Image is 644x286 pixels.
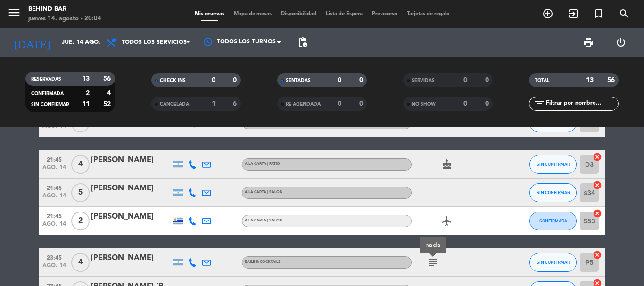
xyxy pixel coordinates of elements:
[31,91,64,96] span: CONFIRMADA
[542,8,553,19] i: add_circle_outline
[42,193,66,204] span: ago. 14
[286,102,321,106] span: RE AGENDADA
[28,14,101,24] div: jueves 14. agosto - 20:04
[82,75,90,82] strong: 13
[233,100,239,107] strong: 6
[103,101,113,107] strong: 52
[539,218,567,223] span: CONFIRMADA
[42,262,66,273] span: ago. 14
[529,155,577,174] button: SIN CONFIRMAR
[91,182,171,195] div: [PERSON_NAME]
[607,77,617,83] strong: 56
[529,212,577,230] button: CONFIRMADA
[103,75,113,82] strong: 56
[82,101,90,107] strong: 11
[107,90,113,97] strong: 4
[42,182,66,193] span: 21:45
[229,11,276,16] span: Mapa de mesas
[441,215,453,227] i: airplanemode_active
[71,155,90,174] span: 4
[402,11,454,16] span: Tarjetas de regalo
[42,210,66,221] span: 21:45
[529,183,577,202] button: SIN CONFIRMAR
[42,164,66,175] span: ago. 14
[42,123,66,134] span: ago. 14
[86,90,90,97] strong: 2
[88,37,99,48] i: arrow_drop_down
[245,260,281,264] span: BAILE & COCKTAILS
[537,190,570,195] span: SIN CONFIRMAR
[619,8,630,19] i: search
[245,162,280,166] span: A LA CARTA | PATIO
[71,253,90,272] span: 4
[7,6,21,20] i: menu
[91,252,171,264] div: [PERSON_NAME]
[593,180,602,190] i: cancel
[7,6,21,23] button: menu
[367,11,402,16] span: Pre-acceso
[615,37,627,48] i: power_settings_new
[593,250,602,260] i: cancel
[42,252,66,262] span: 23:45
[31,77,61,82] span: RESERVADAS
[91,211,171,223] div: [PERSON_NAME]
[233,77,239,83] strong: 0
[593,152,602,162] i: cancel
[42,221,66,232] span: ago. 14
[463,77,467,83] strong: 0
[212,77,215,83] strong: 0
[7,32,57,53] i: [DATE]
[593,8,604,19] i: turned_in_not
[485,77,491,83] strong: 0
[31,102,69,107] span: SIN CONFIRMAR
[359,100,365,107] strong: 0
[286,78,311,83] span: SENTADAS
[160,78,186,83] span: CHECK INS
[160,102,189,106] span: CANCELADA
[535,78,549,83] span: TOTAL
[71,212,90,230] span: 2
[338,77,341,83] strong: 0
[425,240,441,250] div: nada
[276,11,321,16] span: Disponibilidad
[441,159,453,170] i: cake
[297,37,308,48] span: pending_actions
[190,11,229,16] span: Mis reservas
[122,39,187,46] span: Todos los servicios
[537,162,570,167] span: SIN CONFIRMAR
[427,257,438,268] i: subject
[338,100,341,107] strong: 0
[71,183,90,202] span: 5
[485,100,491,107] strong: 0
[321,11,367,16] span: Lista de Espera
[245,190,283,194] span: A LA CARTA | SALON
[28,5,101,14] div: Behind Bar
[586,77,594,83] strong: 13
[245,219,283,222] span: A LA CARTA | SALON
[568,8,579,19] i: exit_to_app
[42,154,66,164] span: 21:45
[359,77,365,83] strong: 0
[545,98,618,109] input: Filtrar por nombre...
[463,100,467,107] strong: 0
[604,28,637,57] div: LOG OUT
[537,260,570,265] span: SIN CONFIRMAR
[593,209,602,218] i: cancel
[91,154,171,166] div: [PERSON_NAME]
[212,100,215,107] strong: 1
[534,98,545,109] i: filter_list
[583,37,594,48] span: print
[412,102,436,106] span: NO SHOW
[412,78,435,83] span: SERVIDAS
[529,253,577,272] button: SIN CONFIRMAR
